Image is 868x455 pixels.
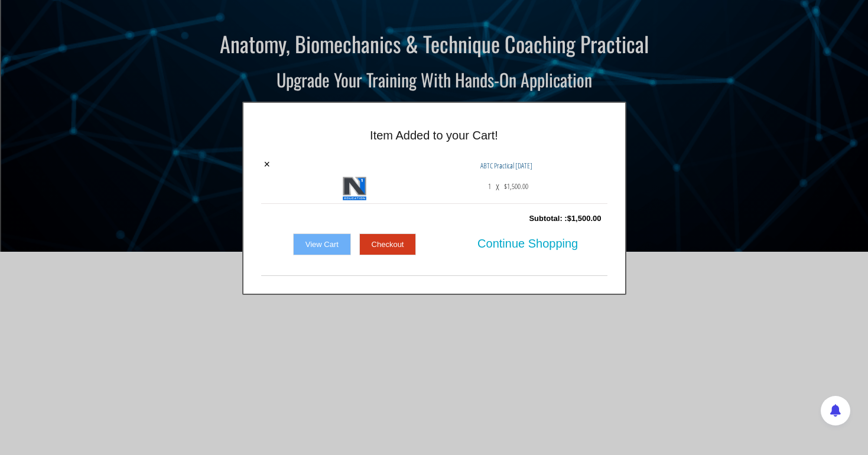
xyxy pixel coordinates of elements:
span: 1 [488,177,491,196]
img: ABTC Practical Sept 2025 [343,177,366,200]
a: × [264,159,271,170]
a: ABTC Practical [DATE] [480,160,532,171]
a: Checkout [359,233,417,256]
span: Item Added to your Cart! [370,129,498,142]
bdi: 1,500.00 [504,181,528,191]
a: View Cart [293,233,351,256]
bdi: 1,500.00 [567,214,602,223]
div: Subtotal: : [261,207,607,230]
span: $ [504,181,507,191]
p: x [496,177,499,196]
span: Continue Shopping [477,231,578,256]
span: $ [567,214,571,223]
